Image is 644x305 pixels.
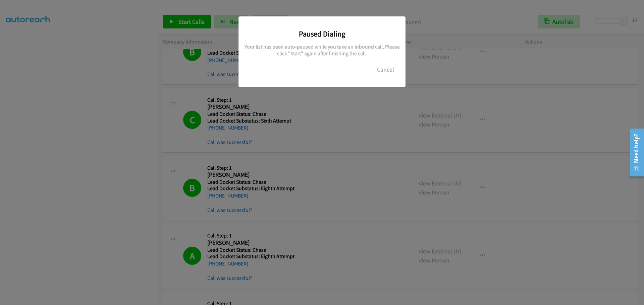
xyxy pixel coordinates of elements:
[625,126,644,179] iframe: Resource Center
[244,29,400,39] h3: Paused Dialing
[371,63,400,76] button: Cancel
[244,44,400,57] h5: Your list has been auto-paused while you take an inbound call. Please click "Start" again after f...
